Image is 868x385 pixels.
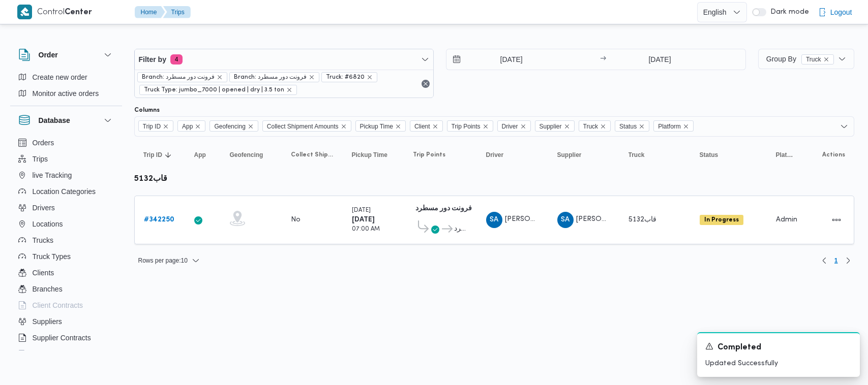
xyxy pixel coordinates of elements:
button: Database [18,114,114,126]
span: Status [619,121,637,132]
span: Dark mode [766,8,809,16]
span: Supplier [540,121,562,132]
button: Client Contracts [14,297,118,313]
button: Locations [14,216,118,232]
button: remove selected entity [823,56,829,62]
span: SA [561,212,570,228]
button: Drivers [14,200,118,216]
span: Truck [806,55,821,64]
button: Location Categories [14,183,118,200]
span: Collect Shipment Amounts [267,121,339,132]
span: Trip ID [138,120,174,132]
small: [DATE] [352,208,371,213]
button: remove selected entity [286,87,292,93]
button: App [190,147,216,163]
button: Trip IDSorted in descending order [139,147,180,163]
a: #342250 [144,214,174,226]
span: Driver [502,121,518,132]
b: In Progress [704,217,739,223]
span: Logout [830,6,852,18]
button: Remove Driver from selection in this group [520,123,526,130]
span: Truck Type: jumbo_7000 | opened | dry | 3.5 ton [139,85,297,95]
span: Driver [497,120,531,132]
span: Branch: فرونت دور مسطرد [229,72,319,82]
span: قاب5132 [628,216,656,223]
img: X8yXhbKr1z7QwAAAABJRU5ErkJggg== [17,5,32,19]
button: Supplier Contracts [14,330,118,346]
span: Truck: #6820 [321,72,377,82]
span: Geofencing [230,151,263,159]
button: Remove Pickup Time from selection in this group [395,123,401,130]
span: Admin [776,216,797,223]
button: Geofencing [226,147,277,163]
button: Next page [842,254,854,267]
button: Truck Types [14,248,118,265]
span: Devices [33,348,58,360]
button: Status [696,147,762,163]
button: Remove Collect Shipment Amounts from selection in this group [341,123,347,130]
span: Branch: فرونت دور مسطرد [137,72,227,82]
span: Create new order [33,71,87,83]
span: [PERSON_NAME] [PERSON_NAME] [505,216,623,222]
button: Remove App from selection in this group [195,123,201,130]
button: Trips [14,151,118,167]
b: [DATE] [352,216,375,223]
button: Remove Trip Points from selection in this group [483,123,489,130]
span: SA [490,212,498,228]
span: Status [615,120,649,132]
div: Shaban AIshoar Muhammad Blah [486,212,502,228]
span: Truck: #6820 [326,73,365,82]
button: Remove Client from selection in this group [432,123,438,130]
button: Logout [814,2,856,22]
button: Remove Platform from selection in this group [683,123,689,130]
span: App [177,120,205,132]
button: Remove Truck from selection in this group [600,123,606,130]
button: remove selected entity [367,74,373,80]
span: Trip ID; Sorted in descending order [143,151,162,159]
span: Locations [33,218,63,230]
span: Truck Type: jumbo_7000 | opened | dry | 3.5 ton [144,85,284,94]
button: Page 1 of 1 [830,254,842,267]
h3: Database [39,114,70,126]
span: Branches [33,283,63,295]
span: Truck [583,121,598,132]
span: Trucks [33,234,53,246]
span: Trip Points [413,151,445,159]
b: Center [65,9,92,16]
span: Monitor active orders [33,87,99,100]
span: Platform [658,121,681,132]
span: Platform [776,151,794,159]
span: Collect Shipment Amounts [262,120,351,132]
span: Platform [653,120,694,132]
button: Supplier [553,147,614,163]
span: Group By Truck [766,55,834,63]
span: Location Categories [33,185,96,198]
button: Driver [482,147,543,163]
b: فرونت دور مسطرد [415,205,472,212]
button: Devices [14,346,118,362]
button: Create new order [14,69,118,85]
span: Supplier Contracts [33,332,91,344]
small: 07:00 AM [352,227,380,232]
span: Trip ID [143,121,161,132]
button: Rows per page:10 [134,254,204,267]
button: remove selected entity [309,74,315,80]
span: Drivers [33,202,55,214]
span: Truck [579,120,611,132]
b: # 342250 [144,216,174,223]
span: Branch: فرونت دور مسطرد [234,73,307,82]
button: Clients [14,265,118,281]
span: Rows per page : 10 [138,254,188,267]
span: Supplier [535,120,575,132]
input: Press the down key to open a popover containing a calendar. [609,49,710,70]
div: Database [10,135,122,355]
span: [PERSON_NAME] [PERSON_NAME] [576,216,694,222]
p: Updated Successfully [705,358,852,369]
span: In Progress [700,215,743,225]
span: Client [410,120,443,132]
span: 4 active filters [170,54,183,65]
button: Order [18,49,114,61]
button: Actions [828,212,845,228]
button: Remove Status from selection in this group [639,123,645,130]
span: Trip Points [447,120,493,132]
